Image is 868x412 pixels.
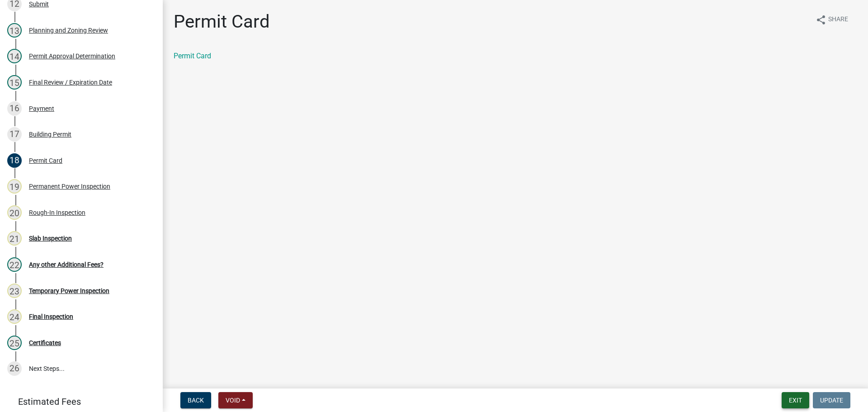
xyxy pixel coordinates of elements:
[29,79,112,85] div: Final Review / Expiration Date
[816,14,826,25] i: share
[7,205,22,220] div: 20
[7,153,22,168] div: 18
[29,131,71,137] div: Building Permit
[828,14,848,25] span: Share
[29,235,72,242] div: Slab Inspection
[29,288,109,294] div: Temporary Power Inspection
[7,393,148,411] a: Estimated Fees
[226,397,240,404] span: Void
[29,105,54,112] div: Payment
[180,392,211,408] button: Back
[29,183,110,189] div: Permanent Power Inspection
[29,261,104,268] div: Any other Additional Fees?
[188,397,204,404] span: Back
[7,309,22,324] div: 24
[813,392,850,408] button: Update
[7,179,22,194] div: 19
[29,157,62,164] div: Permit Card
[7,336,22,350] div: 25
[7,284,22,298] div: 23
[7,231,22,246] div: 21
[29,1,49,7] div: Submit
[218,392,253,408] button: Void
[29,209,85,216] div: Rough-In Inspection
[7,361,22,376] div: 26
[782,392,809,408] button: Exit
[7,127,22,142] div: 17
[174,52,211,60] a: Permit Card
[820,397,843,404] span: Update
[29,313,73,320] div: Final Inspection
[7,49,22,63] div: 14
[29,27,108,33] div: Planning and Zoning Review
[7,75,22,90] div: 15
[29,340,61,346] div: Certificates
[7,101,22,116] div: 16
[808,11,855,28] button: shareShare
[7,257,22,272] div: 22
[29,53,115,59] div: Permit Approval Determination
[7,23,22,38] div: 13
[174,11,270,33] h1: Permit Card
